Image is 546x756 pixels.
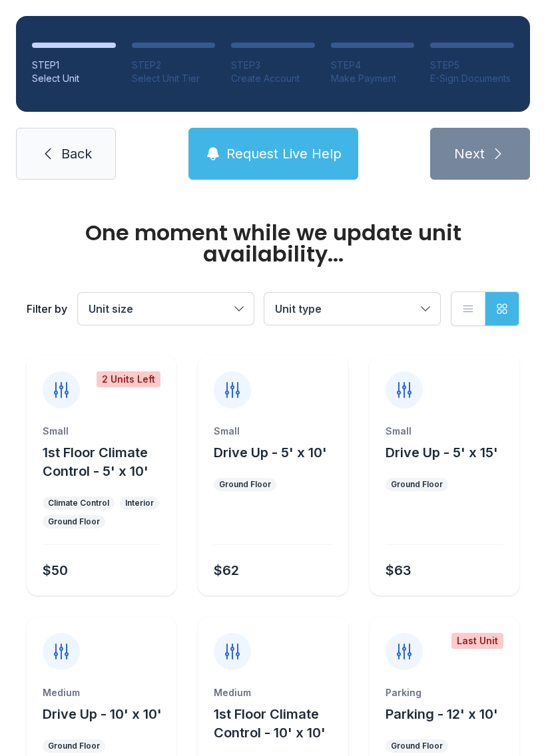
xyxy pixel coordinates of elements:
[27,301,67,317] div: Filter by
[125,498,154,508] div: Interior
[391,741,443,751] div: Ground Floor
[48,516,100,527] div: Ground Floor
[61,144,92,163] span: Back
[214,561,239,580] div: $62
[386,706,498,722] span: Parking - 12' x 10'
[386,445,498,461] span: Drive Up - 5' x 15'
[214,705,342,742] button: 1st Floor Climate Control - 10' x 10'
[386,425,503,438] div: Small
[214,686,332,699] div: Medium
[32,72,116,85] div: Select Unit
[454,144,485,163] span: Next
[386,561,411,580] div: $63
[430,59,514,72] div: STEP 5
[391,479,443,490] div: Ground Floor
[451,633,503,649] div: Last Unit
[43,705,162,723] button: Drive Up - 10' x 10'
[43,425,160,438] div: Small
[214,445,327,461] span: Drive Up - 5' x 10'
[32,59,116,72] div: STEP 1
[386,705,498,723] button: Parking - 12' x 10'
[43,706,162,722] span: Drive Up - 10' x 10'
[214,443,327,462] button: Drive Up - 5' x 10'
[430,72,514,85] div: E-Sign Documents
[214,425,332,438] div: Small
[27,222,519,265] div: One moment while we update unit availability...
[226,144,342,163] span: Request Live Help
[48,498,109,508] div: Climate Control
[219,479,271,490] div: Ground Floor
[386,443,498,462] button: Drive Up - 5' x 15'
[43,561,68,580] div: $50
[331,72,415,85] div: Make Payment
[231,72,315,85] div: Create Account
[132,59,216,72] div: STEP 2
[43,686,160,699] div: Medium
[331,59,415,72] div: STEP 4
[264,293,440,325] button: Unit type
[43,445,148,479] span: 1st Floor Climate Control - 5' x 10'
[89,302,133,315] span: Unit size
[214,706,326,741] span: 1st Floor Climate Control - 10' x 10'
[48,741,100,751] div: Ground Floor
[386,686,503,699] div: Parking
[43,443,171,480] button: 1st Floor Climate Control - 5' x 10'
[275,302,322,315] span: Unit type
[231,59,315,72] div: STEP 3
[78,293,254,325] button: Unit size
[97,371,160,387] div: 2 Units Left
[132,72,216,85] div: Select Unit Tier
